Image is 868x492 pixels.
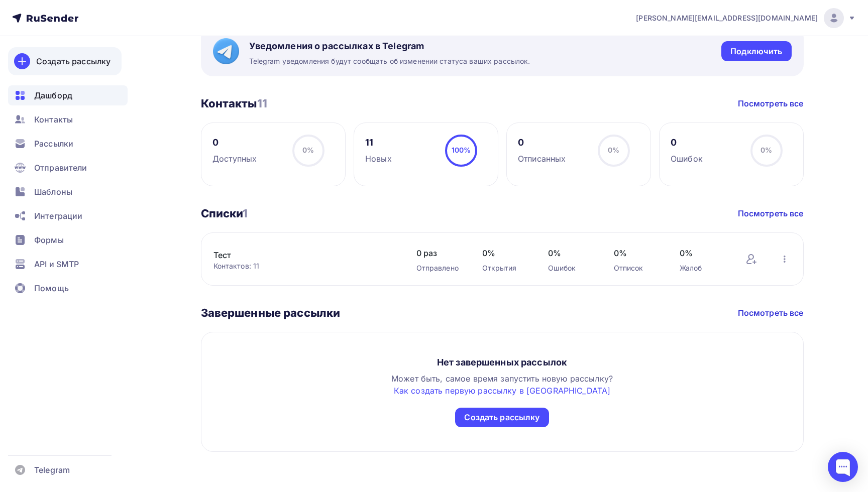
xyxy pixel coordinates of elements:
[636,13,818,23] span: [PERSON_NAME][EMAIL_ADDRESS][DOMAIN_NAME]
[680,247,725,259] span: 0%
[34,162,87,174] span: Отправители
[548,247,594,259] span: 0%
[416,247,462,259] span: 0 раз
[34,234,64,246] span: Формы
[302,146,314,154] span: 0%
[671,137,703,149] div: 0
[8,85,128,105] a: Дашборд
[614,247,660,259] span: 0%
[36,55,111,67] div: Создать рассылку
[34,113,73,126] span: Контакты
[671,153,703,165] div: Ошибок
[212,137,257,149] div: 0
[482,247,528,259] span: 0%
[201,206,248,220] h3: Списки
[34,138,73,150] span: Рассылки
[437,356,567,368] div: Нет завершенных рассылок
[8,109,128,130] a: Контакты
[8,230,128,250] a: Формы
[213,261,396,271] div: Контактов: 11
[636,8,856,28] a: [PERSON_NAME][EMAIL_ADDRESS][DOMAIN_NAME]
[249,40,530,52] span: Уведомления о рассылках в Telegram
[34,464,70,476] span: Telegram
[34,186,72,198] span: Шаблоны
[8,182,128,202] a: Шаблоны
[518,137,566,149] div: 0
[680,263,725,273] div: Жалоб
[738,207,804,219] a: Посмотреть все
[464,412,539,423] div: Создать рассылку
[391,374,613,396] span: Может быть, самое время запустить новую рассылку?
[34,89,72,101] span: Дашборд
[365,137,392,149] div: 11
[738,307,804,319] a: Посмотреть все
[614,263,660,273] div: Отписок
[34,282,69,294] span: Помощь
[416,263,462,273] div: Отправлено
[8,158,128,178] a: Отправители
[738,97,804,109] a: Посмотреть все
[452,146,471,154] span: 100%
[34,210,82,222] span: Интеграции
[394,386,611,396] a: Как создать первую рассылку в [GEOGRAPHIC_DATA]
[201,306,341,320] h3: Завершенные рассылки
[761,146,772,154] span: 0%
[243,207,248,220] span: 1
[730,46,782,57] div: Подключить
[518,153,566,165] div: Отписанных
[548,263,594,273] div: Ошибок
[34,258,79,270] span: API и SMTP
[257,97,267,110] span: 11
[608,146,619,154] span: 0%
[8,134,128,154] a: Рассылки
[249,56,530,66] span: Telegram уведомления будут сообщать об изменении статуса ваших рассылок.
[201,96,267,110] h3: Контакты
[212,153,257,165] div: Доступных
[213,249,384,261] a: Тест
[482,263,528,273] div: Открытия
[365,153,392,165] div: Новых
